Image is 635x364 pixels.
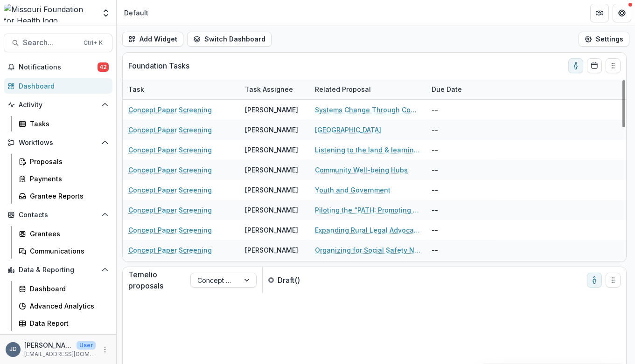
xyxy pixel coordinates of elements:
div: Advanced Analytics [30,301,105,311]
div: Task [123,79,239,99]
button: Open Activity [4,97,112,112]
a: Dashboard [15,281,112,296]
div: Task Assignee [239,84,299,94]
a: Proposals [15,154,112,169]
a: Tasks [15,116,112,131]
button: More [99,344,111,355]
div: Communications [30,246,105,256]
div: -- [426,220,496,240]
a: Concept Paper Screening [128,165,212,175]
div: [PERSON_NAME] [245,165,298,175]
a: Piloting the “PATH: Promoting Access To Health” Program [315,205,420,215]
div: -- [426,160,496,180]
button: Notifications42 [4,60,112,75]
div: -- [426,180,496,200]
a: Systems Change Through Community Connections [315,105,420,115]
button: Open Workflows [4,135,112,150]
a: Expanding Rural Legal Advocacy for Survivors in [GEOGRAPHIC_DATA][US_STATE] [315,225,420,235]
button: Get Help [613,4,631,22]
div: Grantees [30,229,105,239]
div: [PERSON_NAME] [245,185,298,195]
button: Calendar [587,58,602,73]
button: Drag [606,273,621,288]
p: Foundation Tasks [128,60,189,71]
div: Payments [30,174,105,184]
div: -- [426,260,496,280]
div: -- [426,140,496,160]
button: Search... [4,34,112,52]
button: toggle-assigned-to-me [587,273,602,288]
a: Dashboard [4,78,112,94]
div: Dashboard [30,284,105,294]
p: User [77,341,96,350]
div: [PERSON_NAME] [245,125,298,135]
button: toggle-assigned-to-me [568,58,583,73]
a: Payments [15,171,112,186]
nav: breadcrumb [120,6,152,20]
button: Open entity switcher [99,4,112,22]
button: Add Widget [122,32,183,47]
a: Grantee Reports [15,188,112,204]
div: [PERSON_NAME] [245,105,298,115]
div: Proposals [30,157,105,166]
button: Open Data & Reporting [4,262,112,277]
div: Task [123,84,150,94]
a: Concept Paper Screening [128,245,212,255]
div: -- [426,240,496,260]
div: Jessica Daugherty [9,346,17,352]
div: Due Date [426,79,496,99]
div: Related Proposal [309,79,426,99]
a: Data Report [15,316,112,331]
a: Youth and Government [315,185,391,195]
div: Ctrl + K [82,38,105,48]
span: Search... [23,38,78,47]
div: Task Assignee [239,79,309,99]
div: Default [124,8,148,18]
a: Advanced Analytics [15,298,112,314]
div: [PERSON_NAME] [245,225,298,235]
a: Concept Paper Screening [128,145,212,155]
p: [EMAIL_ADDRESS][DOMAIN_NAME] [24,350,96,358]
a: Organizing for Social Safety Nets in Rural [US_STATE] [315,245,420,255]
p: [PERSON_NAME] [24,340,73,350]
button: Drag [606,58,621,73]
div: -- [426,200,496,220]
a: Concept Paper Screening [128,125,212,135]
span: Contacts [19,211,98,219]
p: Draft ( ) [278,275,348,286]
div: [PERSON_NAME] [245,145,298,155]
p: Temelio proposals [128,269,190,291]
a: Communications [15,243,112,259]
span: Data & Reporting [19,266,98,274]
a: [GEOGRAPHIC_DATA] [315,125,381,135]
button: Open Contacts [4,207,112,222]
div: Dashboard [19,81,105,91]
button: Switch Dashboard [187,32,272,47]
a: Listening to the land & learning from each other: A cultural wellness series [315,145,420,155]
div: -- [426,100,496,120]
div: Tasks [30,119,105,129]
div: Grantee Reports [30,191,105,201]
a: Concept Paper Screening [128,105,212,115]
a: Concept Paper Screening [128,225,212,235]
div: [PERSON_NAME] [245,205,298,215]
div: Data Report [30,318,105,328]
div: Related Proposal [309,84,377,94]
a: Concept Paper Screening [128,185,212,195]
span: Workflows [19,139,98,147]
button: Partners [590,4,609,22]
img: Missouri Foundation for Health logo [4,4,96,22]
a: Concept Paper Screening [128,205,212,215]
span: Activity [19,101,98,109]
div: Due Date [426,84,468,94]
button: Settings [579,32,629,47]
span: 42 [98,62,109,72]
a: Grantees [15,226,112,241]
div: -- [426,120,496,140]
span: Notifications [19,63,98,71]
a: Community Well-being Hubs [315,165,408,175]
